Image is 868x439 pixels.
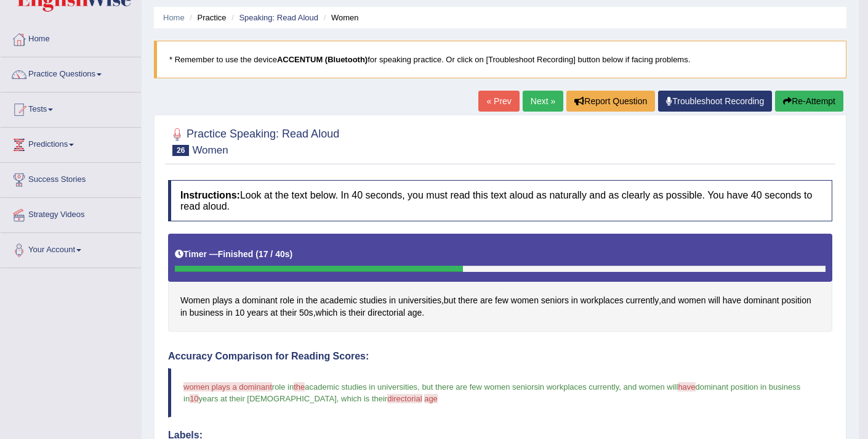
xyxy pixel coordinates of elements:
[417,382,420,392] span: ,
[235,306,245,319] span: Click to see word definition
[180,294,210,307] span: Click to see word definition
[1,22,141,53] a: Home
[277,55,368,64] b: ACCENTUM (Bluetooth)
[270,306,278,319] span: Click to see word definition
[316,306,338,319] span: Click to see word definition
[368,306,405,319] span: Click to see word definition
[247,306,268,319] span: Click to see word definition
[163,13,185,22] a: Home
[297,294,303,307] span: Click to see word definition
[581,294,624,307] span: Click to see word definition
[168,180,832,221] h4: Look at the text below. In 40 seconds, you must read this text aloud as naturally and as clearly ...
[495,294,508,307] span: Click to see word definition
[175,250,292,259] h5: Timer —
[566,91,655,112] button: Report Question
[320,294,357,307] span: Click to see word definition
[661,294,675,307] span: Click to see word definition
[723,294,741,307] span: Click to see word definition
[168,125,339,156] h2: Practice Speaking: Read Aloud
[199,394,337,403] span: years at their [DEMOGRAPHIC_DATA]
[180,190,240,200] b: Instructions:
[172,145,189,156] span: 26
[678,294,705,307] span: Click to see word definition
[678,382,695,392] span: have
[1,57,141,88] a: Practice Questions
[478,91,519,112] a: « Prev
[154,41,846,78] blockquote: * Remember to use the device for speaking practice. Or click on [Troubleshoot Recording] button b...
[424,394,438,403] span: age
[212,294,233,307] span: Click to see word definition
[422,382,538,392] span: but there are few women seniors
[190,306,223,319] span: Click to see word definition
[360,294,387,307] span: Click to see word definition
[782,294,811,307] span: Click to see word definition
[259,249,290,259] b: 17 / 40s
[1,128,141,158] a: Predictions
[294,382,305,392] span: the
[708,294,720,307] span: Click to see word definition
[305,382,417,392] span: academic studies in universities
[235,294,239,307] span: Click to see word definition
[168,234,832,332] div: , , , .
[239,13,318,22] a: Speaking: Read Aloud
[218,249,254,259] b: Finished
[348,306,365,319] span: Click to see word definition
[226,306,233,319] span: Click to see word definition
[183,382,272,392] span: women plays a dominant
[1,198,141,229] a: Strategy Videos
[1,92,141,123] a: Tests
[458,294,478,307] span: Click to see word definition
[290,249,293,259] b: )
[624,382,678,392] span: and women will
[187,12,226,23] li: Practice
[619,382,621,392] span: ,
[523,91,563,112] a: Next »
[480,294,492,307] span: Click to see word definition
[340,306,346,319] span: Click to see word definition
[280,306,297,319] span: Click to see word definition
[180,306,187,319] span: Click to see word definition
[541,294,569,307] span: Click to see word definition
[280,294,294,307] span: Click to see word definition
[192,144,228,156] small: Women
[1,233,141,264] a: Your Account
[658,91,772,112] a: Troubleshoot Recording
[190,394,198,403] span: 10
[626,294,659,307] span: Click to see word definition
[341,394,387,403] span: which is their
[444,294,456,307] span: Click to see word definition
[255,249,259,259] b: (
[299,306,313,319] span: Click to see word definition
[389,294,396,307] span: Click to see word definition
[183,382,803,403] span: dominant position in business in
[511,294,539,307] span: Click to see word definition
[744,294,779,307] span: Click to see word definition
[272,382,294,392] span: role in
[337,394,339,403] span: ,
[408,306,422,319] span: Click to see word definition
[1,163,141,194] a: Success Stories
[775,91,843,112] button: Re-Attempt
[321,12,359,23] li: Women
[306,294,318,307] span: Click to see word definition
[538,382,619,392] span: in workplaces currently
[242,294,278,307] span: Click to see word definition
[387,394,422,403] span: directorial
[571,294,578,307] span: Click to see word definition
[398,294,441,307] span: Click to see word definition
[168,351,832,362] h4: Accuracy Comparison for Reading Scores:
